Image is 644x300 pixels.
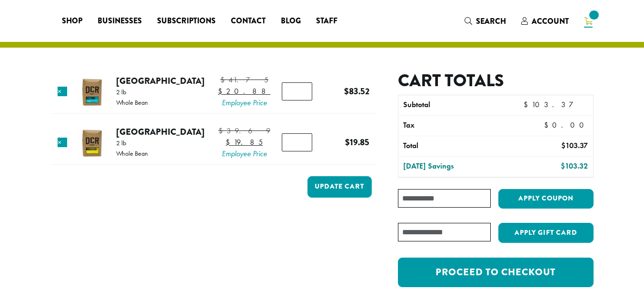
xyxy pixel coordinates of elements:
[457,13,514,29] a: Search
[76,128,107,159] img: Papua New Guinea
[54,13,90,29] a: Shop
[344,85,349,98] span: $
[226,137,263,147] bdi: 19.85
[116,74,205,87] a: [GEOGRAPHIC_DATA]
[561,161,565,171] span: $
[282,82,312,100] input: Product quantity
[398,116,536,136] th: Tax
[149,13,223,29] a: Subscriptions
[398,157,515,177] th: [DATE] Savings
[498,223,594,243] button: Apply Gift Card
[398,70,593,91] h2: Cart totals
[220,75,228,85] span: $
[345,136,350,149] span: $
[223,13,273,29] a: Contact
[561,140,565,150] span: $
[307,176,372,198] button: Update cart
[498,189,594,209] button: Apply coupon
[231,15,266,27] span: Contact
[218,86,226,96] span: $
[58,87,67,96] a: Remove this item
[58,138,67,147] a: Remove this item
[62,15,82,27] span: Shop
[316,15,337,27] span: Staff
[220,75,268,85] bdi: 41.75
[116,99,148,106] p: Whole Bean
[532,16,569,27] span: Account
[218,97,270,109] span: Employee Price
[345,136,369,149] bdi: 19.85
[218,148,270,160] span: Employee Price
[344,85,369,98] bdi: 83.52
[476,16,506,27] span: Search
[308,13,345,29] a: Staff
[544,120,552,130] span: $
[281,15,301,27] span: Blog
[398,258,593,287] a: Proceed to checkout
[116,125,205,138] a: [GEOGRAPHIC_DATA]
[90,13,149,29] a: Businesses
[514,13,576,29] a: Account
[524,100,532,110] span: $
[226,137,234,147] span: $
[218,126,227,136] span: $
[282,133,312,151] input: Product quantity
[116,150,148,157] p: Whole Bean
[218,126,270,136] bdi: 39.69
[98,15,142,27] span: Businesses
[561,161,588,171] bdi: 103.32
[561,140,588,150] bdi: 103.37
[524,100,588,110] bdi: 103.37
[76,77,107,108] img: Guatemala
[273,13,308,29] a: Blog
[157,15,216,27] span: Subscriptions
[398,136,515,156] th: Total
[398,95,515,115] th: Subtotal
[544,120,588,130] bdi: 0.00
[218,86,270,96] bdi: 20.88
[116,140,148,146] p: 2 lb
[116,89,148,95] p: 2 lb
